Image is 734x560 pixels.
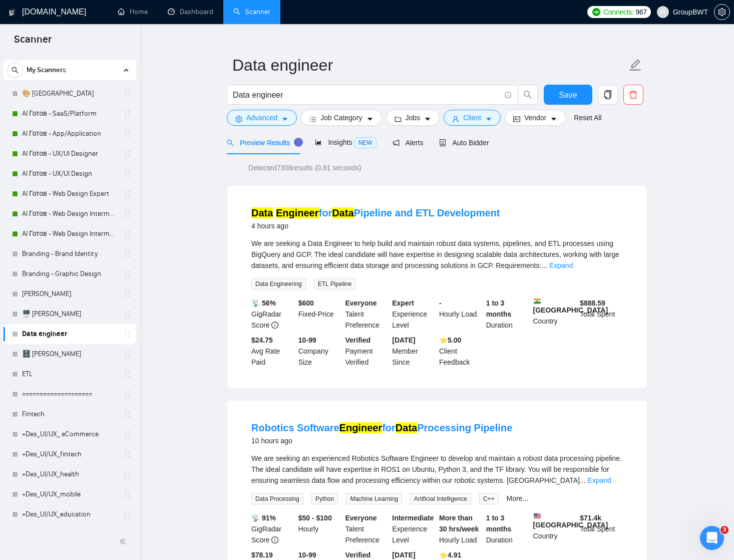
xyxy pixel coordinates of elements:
[22,144,117,164] a: AI Готов - UX/UI Designer
[251,299,276,307] b: 📡 56%
[22,304,117,324] a: 🖥️ [PERSON_NAME]
[123,390,131,398] span: holder
[251,422,512,433] a: Robotics SoftwareEngineerforDataProcessing Pipeline
[271,536,278,543] span: info-circle
[390,298,437,331] div: Experience Level
[624,90,643,99] span: delete
[395,115,402,123] span: folder
[598,85,618,105] button: copy
[345,299,377,307] b: Everyone
[343,335,391,368] div: Payment Verified
[27,60,66,80] span: My Scanners
[544,85,592,105] button: Save
[123,450,131,458] span: holder
[251,453,623,486] div: We are seeking an experienced Robotics Software Engineer to develop and maintain a robust data pr...
[249,298,296,331] div: GigRadar Score
[123,250,131,258] span: holder
[123,150,131,158] span: holder
[623,85,643,105] button: delete
[251,514,276,522] b: 📡 91%
[534,298,541,305] img: 🇮🇳
[123,130,131,138] span: holder
[22,364,117,384] a: ETL
[251,454,622,484] span: We are seeking an experienced Robotics Software Engineer to develop and maintain a robust data pr...
[22,464,117,484] a: +Des_UI/UX_health
[636,7,647,18] span: 967
[298,299,314,307] b: $ 600
[233,8,270,16] a: searchScanner
[531,298,578,331] div: Country
[518,90,537,99] span: search
[22,284,117,304] a: [PERSON_NAME].
[479,493,499,504] span: C++
[251,220,500,232] div: 4 hours ago
[393,139,424,147] span: Alerts
[123,470,131,478] span: holder
[298,514,332,522] b: $50 - $100
[232,53,627,78] input: Scanner name...
[22,84,117,104] a: 🎨 [GEOGRAPHIC_DATA]
[485,115,492,123] span: caret-down
[251,336,273,344] b: $24.75
[123,350,131,358] span: holder
[598,90,617,99] span: copy
[22,104,117,124] a: AI Готов - SaaS/Platform
[22,344,117,364] a: 🗄️ [PERSON_NAME]
[578,512,625,545] div: Total Spent
[251,207,273,218] mark: Data
[251,493,303,504] span: Data Processing
[241,162,368,173] span: Detected 7306 results (0.81 seconds)
[541,261,547,269] span: ...
[559,89,577,101] span: Save
[550,115,557,123] span: caret-down
[251,551,273,559] b: $78.19
[123,210,131,218] span: holder
[580,514,601,522] b: $ 71.4k
[346,493,402,504] span: Machine Learning
[386,110,440,126] button: folderJobscaret-down
[437,512,484,545] div: Hourly Load
[22,444,117,464] a: +Des_UI/UX_fintech
[22,324,117,344] a: Data engineer
[251,435,512,447] div: 10 hours ago
[366,115,374,123] span: caret-down
[294,138,303,147] div: Tooltip anchor
[714,8,730,16] a: setting
[309,115,316,123] span: bars
[339,422,383,433] mark: Engineer
[410,493,471,504] span: Artificial Intelligence
[246,112,277,123] span: Advanced
[227,139,234,146] span: search
[580,476,586,484] span: ...
[531,512,578,545] div: Country
[444,110,501,126] button: userClientcaret-down
[659,9,666,16] span: user
[22,424,117,444] a: +Des_UI/UX_ eCommerce
[22,124,117,144] a: AI Готов - App/Application
[251,207,500,218] a: Data EngineerforDataPipeline and ETL Development
[720,526,728,534] span: 3
[22,504,117,524] a: +Des_UI/UX_education
[123,110,131,118] span: holder
[123,310,131,318] span: holder
[123,330,131,338] span: holder
[249,335,296,368] div: Avg Rate Paid
[123,270,131,278] span: holder
[298,336,316,344] b: 10-99
[390,335,437,368] div: Member Since
[439,514,479,533] b: More than 30 hrs/week
[6,32,60,53] span: Scanner
[345,551,371,559] b: Verified
[463,112,481,123] span: Client
[603,7,633,18] span: Connects:
[123,370,131,378] span: holder
[123,190,131,198] span: holder
[251,239,619,269] span: We are seeking a Data Engineer to help build and maintain robust data systems, pipelines, and ETL...
[578,298,625,331] div: Total Spent
[123,230,131,238] span: holder
[119,536,129,546] span: double-left
[486,299,512,318] b: 1 to 3 months
[123,90,131,98] span: holder
[392,336,415,344] b: [DATE]
[345,514,377,522] b: Everyone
